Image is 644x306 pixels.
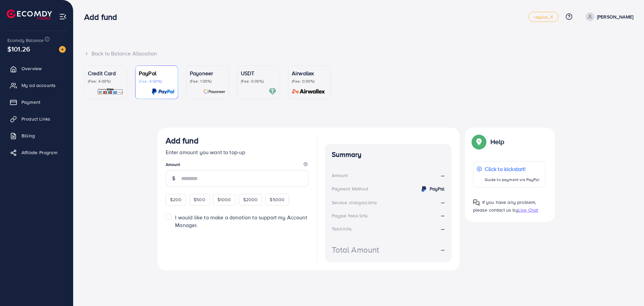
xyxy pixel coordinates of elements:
img: logo [7,9,52,20]
span: Billing [21,132,35,139]
p: Payoneer [190,69,225,77]
strong: -- [441,212,444,219]
span: $5000 [270,196,284,203]
span: Affiliate Program [21,149,57,156]
div: Total Amount [332,244,379,256]
strong: -- [441,246,444,254]
span: Ecomdy Balance [7,37,44,44]
p: Enter amount you want to top-up [166,148,309,156]
a: Product Links [5,112,68,126]
iframe: Chat [615,276,639,301]
div: Amount [332,172,348,179]
strong: -- [441,225,444,232]
span: Overview [21,65,42,72]
h4: Summary [332,150,445,159]
h3: Add fund [84,12,122,22]
img: card [152,88,174,95]
p: USDT [241,69,276,77]
a: [PERSON_NAME] [583,12,633,21]
span: Payment [21,99,40,105]
img: Popup guide [473,136,485,148]
span: $200 [170,196,182,203]
p: [PERSON_NAME] [597,13,633,21]
img: card [203,88,225,95]
p: Airwallex [292,69,327,77]
strong: -- [441,199,444,206]
strong: PayPal [430,185,445,192]
p: Guide to payment via PayPal [485,176,539,184]
a: Overview [5,62,68,75]
img: image [59,46,66,53]
p: Credit Card [88,69,123,77]
p: (Fee: 0.00%) [292,79,327,84]
p: PayPal [139,69,174,77]
p: (Fee: 4.50%) [139,79,174,84]
span: regular_4 [534,15,552,19]
small: (4.50%) [355,213,368,219]
legend: Amount [166,162,309,170]
a: Affiliate Program [5,146,68,159]
span: My ad accounts [21,82,56,89]
a: Payment [5,95,68,109]
p: Help [490,138,504,146]
a: Billing [5,129,68,142]
a: My ad accounts [5,79,68,92]
span: If you have any problem, please contact us by [473,199,536,213]
span: $2000 [243,196,258,203]
div: Back to Balance Allocation [84,50,633,57]
img: card [97,88,123,95]
span: I would like to make a donation to support my Account Manager. [175,214,307,229]
small: (3.00%) [339,226,352,232]
img: Popup guide [473,199,480,206]
div: Tax [332,225,354,232]
p: Click to kickstart! [485,165,539,173]
img: credit [420,185,428,193]
img: menu [59,13,67,20]
span: $500 [194,196,205,203]
img: card [269,88,276,95]
p: (Fee: 1.00%) [190,79,225,84]
div: Service charge [332,199,379,206]
p: (Fee: 0.00%) [241,79,276,84]
div: Payment Method [332,185,368,192]
a: regular_4 [528,12,558,22]
span: $1000 [217,196,231,203]
div: Paypal fee [332,212,370,219]
span: $101.26 [7,44,30,54]
h3: Add fund [166,136,199,145]
span: Product Links [21,116,50,122]
p: (Fee: 4.00%) [88,79,123,84]
strong: -- [441,172,444,179]
img: card [290,88,327,95]
span: Live Chat [518,207,538,213]
small: (3.00%) [364,200,377,206]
